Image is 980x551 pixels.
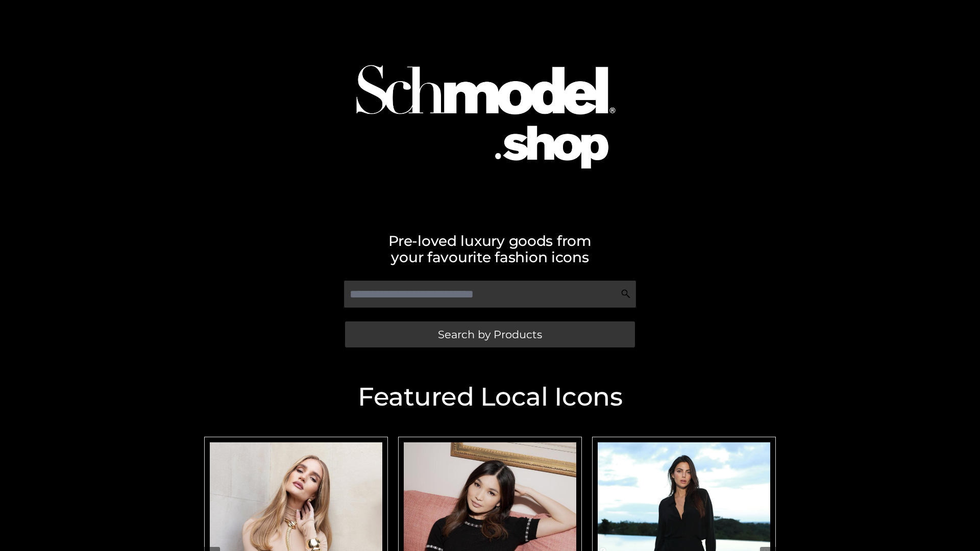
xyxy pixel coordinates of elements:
a: Search by Products [345,321,635,347]
span: Search by Products [438,329,542,340]
h2: Featured Local Icons​ [199,384,781,410]
h2: Pre-loved luxury goods from your favourite fashion icons [199,233,781,265]
img: Search Icon [621,289,631,299]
